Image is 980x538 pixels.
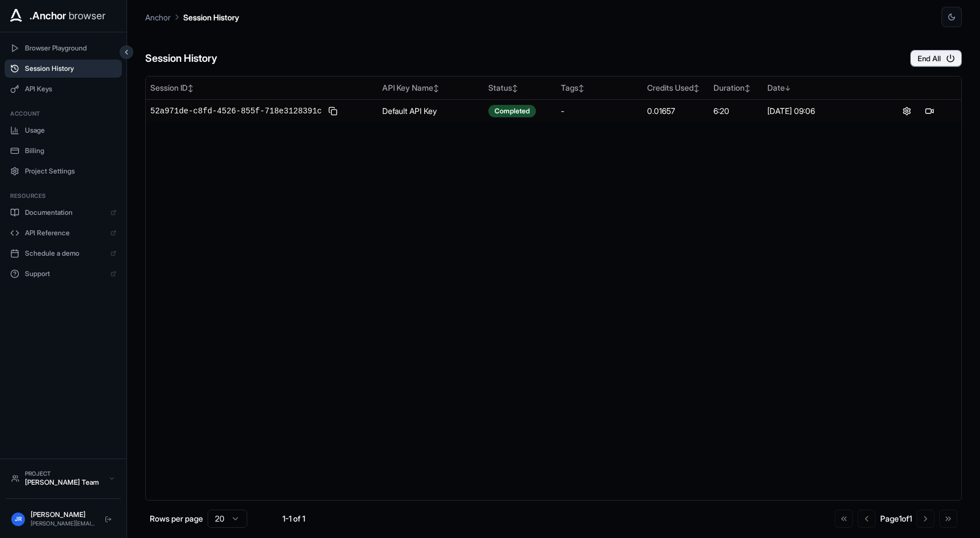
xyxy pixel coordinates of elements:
[145,50,217,67] h6: Session History
[102,512,115,526] button: Logout
[694,84,699,92] span: ↕
[188,84,193,92] span: ↕
[488,105,536,117] div: Completed
[5,121,122,139] button: Usage
[647,82,704,94] div: Credits Used
[183,11,239,23] p: Session History
[767,105,871,117] div: [DATE] 09:06
[561,82,638,94] div: Tags
[713,82,758,94] div: Duration
[150,105,322,117] span: 52a971de-c8fd-4526-855f-718e3128391c
[433,84,439,92] span: ↕
[512,84,518,92] span: ↕
[145,11,171,23] p: Anchor
[10,109,116,118] h3: Account
[25,126,116,135] span: Usage
[25,228,105,238] span: API Reference
[25,146,116,155] span: Billing
[5,265,122,283] a: Support
[713,105,758,117] div: 6:20
[6,465,121,492] button: Project[PERSON_NAME] Team
[145,11,239,23] nav: breadcrumb
[25,249,105,258] span: Schedule a demo
[150,82,373,94] div: Session ID
[910,50,962,67] button: End All
[10,192,116,200] h3: Resources
[25,167,116,176] span: Project Settings
[578,84,584,92] span: ↕
[5,244,122,262] a: Schedule a demo
[745,84,750,92] span: ↕
[5,162,122,180] button: Project Settings
[378,99,484,122] td: Default API Key
[561,105,638,117] div: -
[7,7,25,25] img: Anchor Icon
[31,519,96,528] div: [PERSON_NAME][EMAIL_ADDRESS][DOMAIN_NAME]
[488,82,552,94] div: Status
[785,84,791,92] span: ↓
[5,60,122,78] button: Session History
[265,513,322,524] div: 1-1 of 1
[5,204,122,222] a: Documentation
[5,39,122,57] button: Browser Playground
[25,84,116,94] span: API Keys
[120,45,133,59] button: Collapse sidebar
[25,208,105,217] span: Documentation
[25,64,116,73] span: Session History
[382,82,479,94] div: API Key Name
[880,513,912,524] div: Page 1 of 1
[5,80,122,98] button: API Keys
[25,44,116,53] span: Browser Playground
[767,82,871,94] div: Date
[25,469,103,478] div: Project
[25,269,105,278] span: Support
[5,142,122,160] button: Billing
[31,510,96,519] div: [PERSON_NAME]
[150,513,203,524] p: Rows per page
[647,105,704,117] div: 0.01657
[5,224,122,242] a: API Reference
[29,8,66,24] span: .Anchor
[15,515,22,523] span: JR
[69,8,105,24] span: browser
[25,478,103,487] div: [PERSON_NAME] Team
